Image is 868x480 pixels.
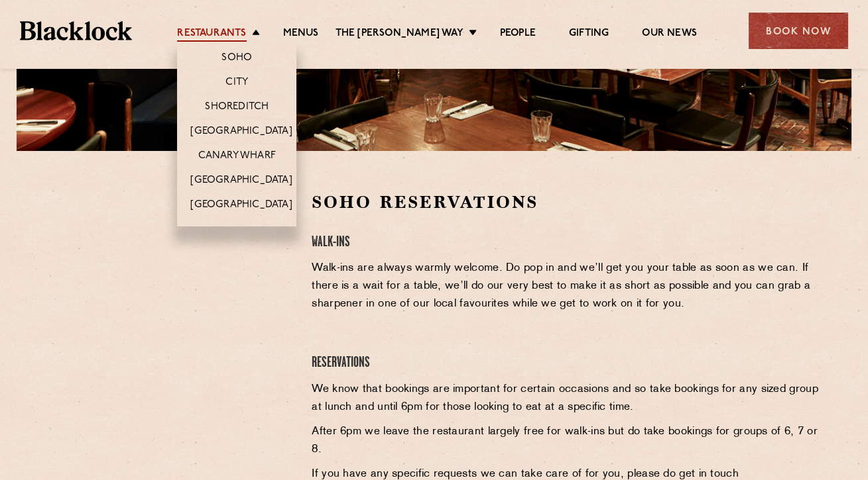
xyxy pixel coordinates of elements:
[190,174,292,189] a: [GEOGRAPHIC_DATA]
[312,381,820,416] p: We know that bookings are important for certain occasions and so take bookings for any sized grou...
[190,199,292,213] a: [GEOGRAPHIC_DATA]
[225,76,248,91] a: City
[95,191,244,390] iframe: OpenTable make booking widget
[312,234,820,252] h4: Walk-Ins
[221,52,252,66] a: Soho
[205,101,269,115] a: Shoreditch
[312,260,820,313] p: Walk-ins are always warmly welcome. Do pop in and we’ll get you your table as soon as we can. If ...
[312,423,820,459] p: After 6pm we leave the restaurant largely free for walk-ins but do take bookings for groups of 6,...
[198,150,276,164] a: Canary Wharf
[312,354,820,372] h4: Reservations
[190,125,292,140] a: [GEOGRAPHIC_DATA]
[177,27,246,42] a: Restaurants
[642,27,697,42] a: Our News
[283,27,319,42] a: Menus
[749,13,848,49] div: Book Now
[500,27,536,42] a: People
[569,27,609,42] a: Gifting
[20,21,132,40] img: BL_Textured_Logo-footer-cropped.svg
[312,191,820,214] h2: Soho Reservations
[336,27,464,42] a: The [PERSON_NAME] Way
